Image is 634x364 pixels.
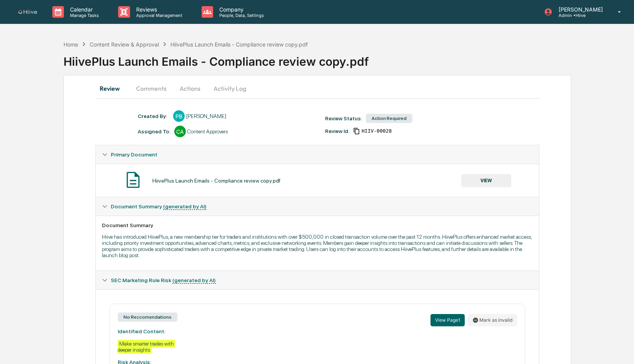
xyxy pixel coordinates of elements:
[63,41,78,48] div: Home
[138,128,170,135] div: Assigned To:
[95,79,130,98] button: Review
[111,203,207,209] span: Document Summary
[468,314,517,326] button: Mark as invalid
[118,312,177,322] div: No Reccomendations
[111,277,216,283] span: SEC Marketing Rule Risk
[187,128,228,135] div: Content Approvers
[118,328,165,334] strong: Identified Content:
[130,6,186,13] p: Reviews
[325,128,349,134] div: Review Id:
[174,126,186,137] div: CA
[172,277,216,284] u: (generated by AI)
[63,48,634,68] div: HiivePlus Launch Emails - Compliance review copy.pdf
[163,203,207,210] u: (generated by AI)
[366,114,412,123] div: Action Required
[173,79,207,98] button: Actions
[213,6,268,13] p: Company
[173,110,185,122] div: PB
[130,79,173,98] button: Comments
[552,13,607,18] p: Admin • Hiive
[118,340,175,354] div: Make smarter trades with deeper insights
[96,271,539,289] div: SEC Marketing Rule Risk (generated by AI)
[95,79,539,98] div: secondary tabs example
[123,170,143,189] img: Document Icon
[325,115,362,121] div: Review Status:
[96,145,539,164] div: Primary Document
[170,41,308,48] div: HiivePlus Launch Emails - Compliance review copy.pdf
[64,13,103,18] p: Manage Tasks
[64,6,103,13] p: Calendar
[111,151,157,158] span: Primary Document
[213,13,268,18] p: People, Data, Settings
[102,222,533,228] div: Document Summary
[362,128,392,134] span: a2dafa1e-b955-455c-9469-fc59ff7d7997
[207,79,252,98] button: Activity Log
[552,6,607,13] p: [PERSON_NAME]
[96,216,539,271] div: Document Summary (generated by AI)
[96,164,539,197] div: Primary Document
[152,178,280,184] div: HiivePlus Launch Emails - Compliance review copy.pdf
[461,174,511,187] button: VIEW
[96,197,539,216] div: Document Summary (generated by AI)
[138,113,169,119] div: Created By: ‎ ‎
[90,41,159,48] div: Content Review & Approval
[18,10,37,14] img: logo
[130,13,186,18] p: Approval Management
[430,314,465,326] button: View Page1
[102,234,533,258] p: Hiive has introduced HiivePlus, a new membership tier for traders and institutions with over $500...
[186,113,226,119] div: [PERSON_NAME]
